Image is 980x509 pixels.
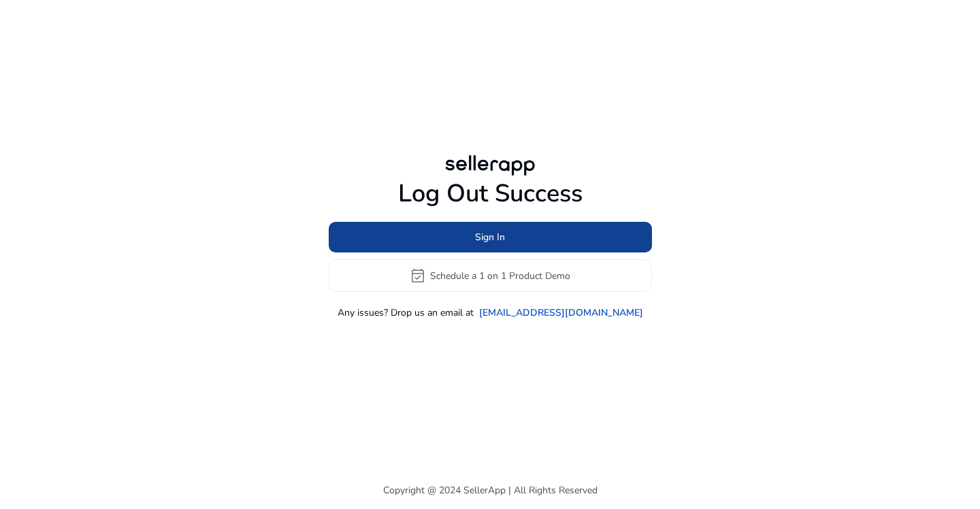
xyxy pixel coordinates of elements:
a: [EMAIL_ADDRESS][DOMAIN_NAME] [479,306,643,320]
button: event_availableSchedule a 1 on 1 Product Demo [329,259,652,292]
p: Any issues? Drop us an email at [338,306,474,320]
h1: Log Out Success [329,179,652,208]
span: Sign In [475,230,505,244]
span: event_available [410,267,426,284]
button: Sign In [329,222,652,252]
